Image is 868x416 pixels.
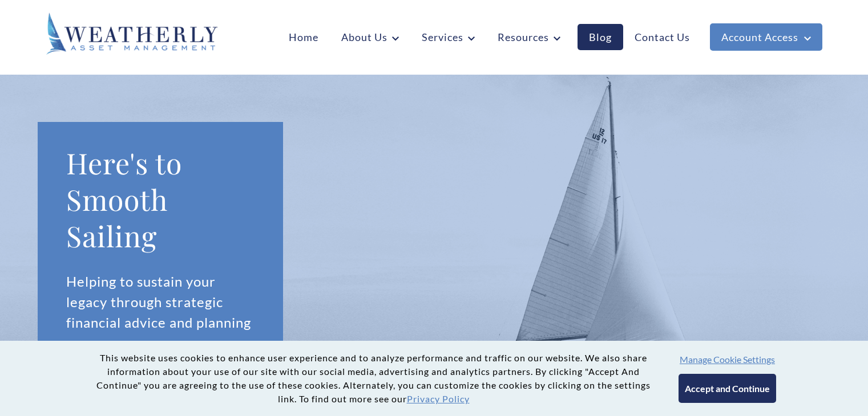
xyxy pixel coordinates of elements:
a: About Us [330,24,410,50]
p: This website uses cookies to enhance user experience and to analyze performance and traffic on ou... [92,351,656,406]
a: Contact Us [623,24,701,50]
a: Home [277,24,330,50]
p: Helping to sustain your legacy through strategic financial advice and planning [66,271,255,333]
a: Resources [486,24,572,50]
a: Account Access [710,23,822,51]
button: Manage Cookie Settings [680,354,775,365]
a: Services [410,24,486,50]
img: Weatherly [46,13,217,55]
a: Blog [578,24,623,50]
h1: Here's to Smooth Sailing [66,145,255,254]
a: Privacy Policy [407,393,470,404]
button: Accept and Continue [679,374,776,403]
